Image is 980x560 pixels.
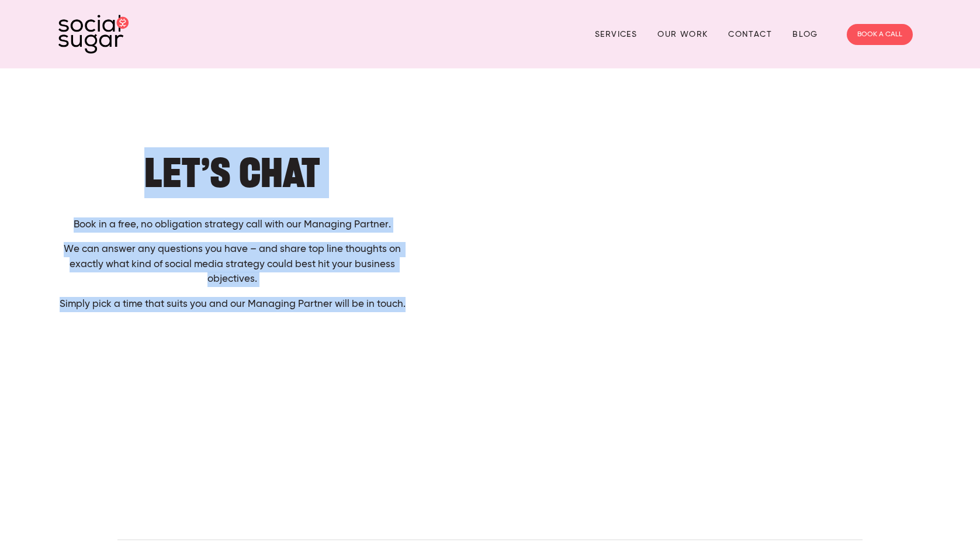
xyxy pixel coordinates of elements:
iframe: Select a Date & Time - Calendly [427,115,922,524]
p: Simply pick a time that suits you and our Managing Partner will be in touch. [58,297,407,312]
img: SocialSugar [58,15,129,54]
a: Blog [792,25,818,43]
a: Services [595,25,637,43]
p: Book in a free, no obligation strategy call with our Managing Partner. [58,217,407,233]
a: Contact [728,25,772,43]
p: We can answer any questions you have – and share top line thoughts on exactly what kind of social... [58,242,407,287]
h1: Let’s Chat [58,155,407,191]
a: Our Work [657,25,708,43]
a: BOOK A CALL [847,24,913,45]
